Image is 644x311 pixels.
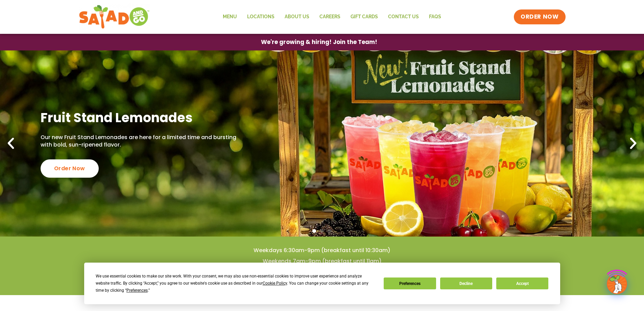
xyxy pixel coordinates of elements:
[521,13,558,21] span: ORDER NOW
[14,247,630,254] h4: Weekdays 6:30am-9pm (breakfast until 10:30am)
[218,9,446,25] nav: Menu
[328,229,332,233] span: Go to slide 3
[41,159,99,178] div: Order Now
[314,9,345,25] a: Careers
[3,136,18,151] div: Previous slide
[251,34,387,50] a: We're growing & hiring! Join the Team!
[312,229,316,233] span: Go to slide 1
[383,9,424,25] a: Contact Us
[320,229,324,233] span: Go to slide 2
[626,136,641,151] div: Next slide
[440,277,492,289] button: Decline
[496,277,548,289] button: Accept
[424,9,446,25] a: FAQs
[79,3,150,30] img: new-SAG-logo-768×292
[263,281,287,286] span: Cookie Policy
[280,9,314,25] a: About Us
[14,258,630,265] h4: Weekends 7am-9pm (breakfast until 11am)
[218,9,242,25] a: Menu
[41,134,240,149] p: Our new Fruit Stand Lemonades are here for a limited time and bursting with bold, sun-ripened fla...
[242,9,280,25] a: Locations
[126,288,148,293] span: Preferences
[261,39,377,45] span: We're growing & hiring! Join the Team!
[84,263,560,304] div: Cookie Consent Prompt
[345,9,383,25] a: GIFT CARDS
[514,9,565,24] a: ORDER NOW
[96,273,376,294] div: We use essential cookies to make our site work. With your consent, we may also use non-essential ...
[41,109,240,126] h2: Fruit Stand Lemonades
[384,277,436,289] button: Preferences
